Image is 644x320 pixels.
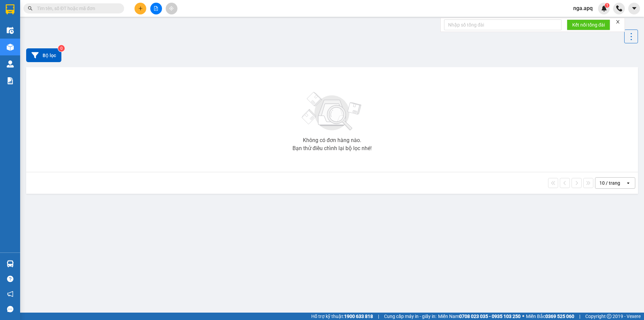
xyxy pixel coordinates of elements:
div: Không có đơn hàng nào. [303,138,361,143]
input: Tìm tên, số ĐT hoặc mã đơn [37,5,116,12]
span: close [615,19,620,24]
span: aim [169,6,174,11]
span: Kết nối tổng đài [572,21,605,29]
span: Hỗ trợ kỹ thuật: [311,313,373,320]
img: warehouse-icon [7,44,14,51]
input: Nhập số tổng đài [444,19,561,30]
span: plus [138,6,143,11]
img: warehouse-icon [7,27,14,34]
button: caret-down [628,3,640,14]
img: solution-icon [7,77,14,84]
img: icon-new-feature [601,5,607,11]
span: nga.apq [568,4,598,12]
div: Bạn thử điều chỉnh lại bộ lọc nhé! [292,146,372,151]
strong: 0369 525 060 [545,314,574,319]
span: | [579,313,580,320]
span: Cung cấp máy in - giấy in: [384,313,436,320]
button: Bộ lọc [26,48,61,62]
button: aim [166,3,177,14]
span: Miền Bắc [526,313,574,320]
img: warehouse-icon [7,260,14,267]
button: plus [135,3,146,14]
span: ⚪️ [522,315,524,318]
svg: open [626,180,631,186]
span: question-circle [7,276,13,282]
img: phone-icon [616,5,622,11]
span: message [7,306,13,312]
span: 1 [606,3,608,8]
img: warehouse-icon [7,60,14,67]
span: file-add [154,6,158,11]
span: Miền Nam [438,313,521,320]
button: Kết nối tổng đài [567,19,610,30]
div: 10 / trang [599,180,620,186]
strong: 0708 023 035 - 0935 103 250 [459,314,521,319]
span: notification [7,291,13,297]
button: file-add [150,3,162,14]
sup: 1 [605,3,609,8]
span: caret-down [631,5,637,11]
img: svg+xml;base64,PHN2ZyBjbGFzcz0ibGlzdC1wbHVnX19zdmciIHhtbG5zPSJodHRwOi8vd3d3LnczLm9yZy8yMDAwL3N2Zy... [299,88,366,135]
span: search [28,6,33,11]
span: | [378,313,379,320]
img: logo-vxr [6,4,14,14]
span: copyright [607,314,611,319]
sup: 0 [58,45,65,52]
strong: 1900 633 818 [344,314,373,319]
